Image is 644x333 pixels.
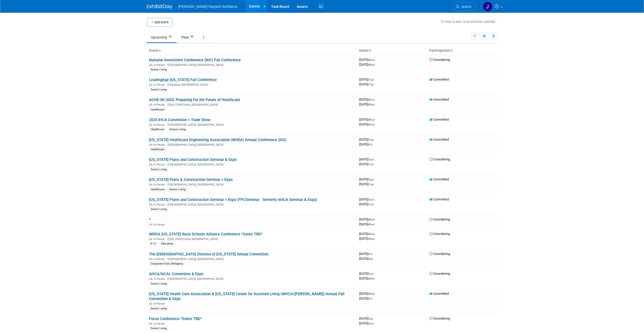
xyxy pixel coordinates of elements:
[429,157,450,161] span: Considering
[368,317,373,320] span: (Sat)
[147,18,172,27] button: Add Event
[149,127,166,132] div: Healthcare
[359,232,376,236] span: [DATE]
[460,5,471,9] span: Search
[154,223,167,226] span: In-Person
[178,32,199,42] a: Past43
[154,143,167,146] span: In-Person
[374,317,375,320] span: -
[359,138,375,141] span: [DATE]
[368,143,372,146] span: (Fri)
[375,98,376,101] span: -
[359,297,372,300] span: [DATE]
[149,223,152,226] img: In-Person Event
[149,157,237,162] a: [US_STATE] Plans and Construction Seminar & Expo
[429,138,449,141] span: Committed
[149,203,152,206] img: In-Person Event
[359,202,374,206] span: [DATE]
[149,98,240,102] a: ACHE-WI 2025: Preparing For the Future of Healthcare
[149,282,168,286] div: Senior Living
[368,277,375,280] span: (Wed)
[147,4,172,9] img: ExhibitDay
[149,167,168,172] div: Senior Living
[359,197,375,201] span: [DATE]
[147,46,357,55] th: Event
[149,87,168,92] div: Senior Living
[147,32,177,42] a: Upcoming20
[368,138,374,141] span: (Tue)
[149,63,152,66] img: In-Person Event
[149,123,152,126] img: In-Person Event
[149,202,355,206] div: [GEOGRAPHIC_DATA], [GEOGRAPHIC_DATA]
[429,58,450,62] span: Considering
[149,237,355,241] div: [US_STATE] Dells, [GEOGRAPHIC_DATA]
[149,162,355,166] div: [GEOGRAPHIC_DATA], [GEOGRAPHIC_DATA]
[149,322,152,325] img: In-Person Event
[359,58,376,62] span: [DATE]
[359,177,375,181] span: [DATE]
[359,292,376,295] span: [DATE]
[154,237,167,241] span: In-Person
[368,83,374,86] span: (Thu)
[368,292,375,295] span: (Wed)
[149,102,355,106] div: [US_STATE] Dells, [GEOGRAPHIC_DATA]
[359,321,374,325] span: [DATE]
[429,78,449,81] span: Committed
[154,163,167,166] span: In-Person
[168,187,187,192] div: Senior Living
[154,63,167,67] span: In-Person
[149,237,152,240] img: In-Person Event
[359,272,375,275] span: [DATE]
[368,257,373,260] span: (Sat)
[375,232,376,236] span: -
[359,82,374,86] span: [DATE]
[149,207,168,212] div: Senior Living
[178,5,238,9] span: [PERSON_NAME] Raysich Architects
[149,262,185,266] div: Corporate/Civic/Religious
[149,63,355,67] div: [GEOGRAPHIC_DATA], [GEOGRAPHIC_DATA]
[154,183,167,186] span: In-Person
[154,83,167,86] span: In-Person
[450,48,453,52] a: Sort by Participation Type
[368,218,375,221] span: (Wed)
[429,217,450,221] span: Considering
[149,143,152,146] img: In-Person Event
[149,103,152,106] img: In-Person Event
[368,178,374,181] span: (Sun)
[149,257,355,261] div: [GEOGRAPHIC_DATA], [GEOGRAPHIC_DATA]
[359,237,375,240] span: [DATE]
[359,222,375,226] span: [DATE]
[368,158,374,161] span: (Sun)
[357,46,427,55] th: Dates
[154,123,167,126] span: In-Person
[359,98,376,101] span: [DATE]
[368,272,374,275] span: (Sun)
[374,138,375,141] span: -
[368,63,375,66] span: (Wed)
[359,252,374,256] span: [DATE]
[368,233,375,235] span: (Wed)
[149,257,152,260] img: In-Person Event
[149,276,355,281] div: [GEOGRAPHIC_DATA], [GEOGRAPHIC_DATA]
[154,103,167,106] span: In-Person
[154,203,167,206] span: In-Person
[374,177,375,181] span: -
[374,197,375,201] span: -
[429,317,450,320] span: Considering
[359,122,375,126] span: [DATE]
[429,98,449,101] span: Committed
[374,272,375,275] span: -
[149,58,241,62] a: National Investment Conference (NIC) Fall Conference
[359,102,375,106] span: [DATE]
[427,46,497,55] th: Participation
[149,138,286,142] a: [US_STATE] Healthcare Engineering Association (WHEA) Annual Conference 2025
[149,163,152,165] img: In-Person Event
[429,252,450,256] span: Considering
[368,118,375,121] span: (Mon)
[373,252,374,256] span: -
[158,48,161,52] a: Sort by Event Name
[359,217,376,221] span: [DATE]
[149,317,202,321] a: Focus Conference *Dates TBD*
[368,78,374,81] span: (Tue)
[359,157,375,161] span: [DATE]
